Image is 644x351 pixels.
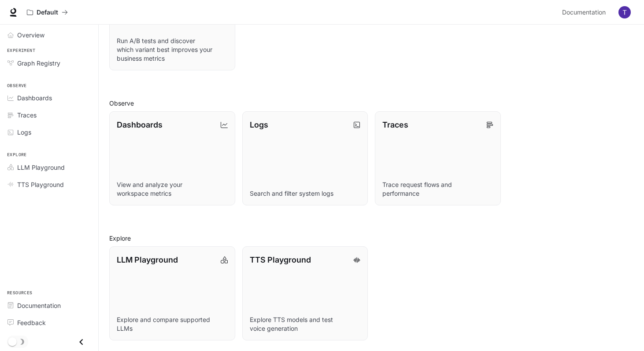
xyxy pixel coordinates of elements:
span: Feedback [17,318,46,327]
p: Explore and compare supported LLMs [117,315,228,333]
p: TTS Playground [250,254,311,266]
span: Documentation [17,301,61,310]
h2: Explore [109,234,633,243]
a: Feedback [4,315,95,330]
p: Dashboards [117,119,163,131]
a: Overview [4,27,95,43]
h2: Observe [109,99,633,108]
span: Dark mode toggle [8,336,17,346]
p: View and analyze your workspace metrics [117,180,228,198]
span: Logs [17,128,31,137]
p: Default [37,9,58,16]
p: Trace request flows and performance [382,180,493,198]
span: Overview [17,30,44,40]
a: Graph Registry [4,55,95,71]
a: Documentation [4,298,95,313]
p: LLM Playground [117,254,178,266]
button: User avatar [616,4,633,21]
span: TTS Playground [17,180,64,189]
a: Logs [4,124,95,140]
a: Documentation [559,4,612,21]
p: Logs [250,119,268,131]
span: Graph Registry [17,58,60,68]
span: Dashboards [17,93,52,102]
a: DashboardsView and analyze your workspace metrics [109,111,235,205]
a: TracesTrace request flows and performance [375,111,501,205]
p: Explore TTS models and test voice generation [250,315,361,333]
p: Run A/B tests and discover which variant best improves your business metrics [117,37,228,63]
span: Traces [17,110,37,120]
a: LogsSearch and filter system logs [242,111,368,205]
a: LLM PlaygroundExplore and compare supported LLMs [109,246,235,340]
a: Traces [4,107,95,123]
a: TTS Playground [4,177,95,192]
button: Close drawer [71,333,91,351]
p: Search and filter system logs [250,189,361,198]
button: All workspaces [23,4,72,21]
a: TTS PlaygroundExplore TTS models and test voice generation [242,246,368,340]
p: Traces [382,119,408,131]
span: LLM Playground [17,163,65,172]
img: User avatar [618,6,631,18]
span: Documentation [562,7,606,18]
a: Dashboards [4,90,95,106]
a: LLM Playground [4,160,95,175]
